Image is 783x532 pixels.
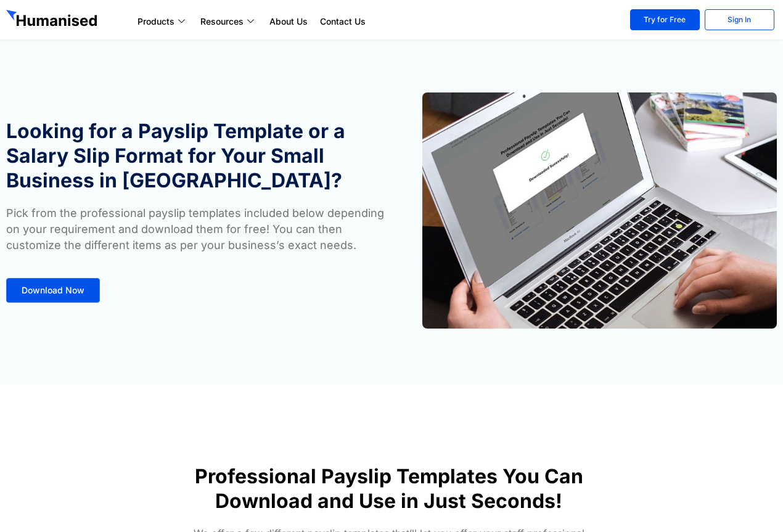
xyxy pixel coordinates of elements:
a: Resources [194,14,263,29]
p: Pick from the professional payslip templates included below depending on your requirement and dow... [6,205,385,253]
a: Products [131,14,194,29]
h1: Professional Payslip Templates You Can Download and Use in Just Seconds! [172,464,606,514]
h1: Looking for a Payslip Template or a Salary Slip Format for Your Small Business in [GEOGRAPHIC_DATA]? [6,119,385,193]
a: Contact Us [314,14,372,29]
span: Download Now [22,286,84,295]
a: Try for Free [630,9,700,30]
a: About Us [263,14,314,29]
img: GetHumanised Logo [6,10,100,30]
a: Download Now [6,278,100,303]
a: Sign In [705,9,774,30]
